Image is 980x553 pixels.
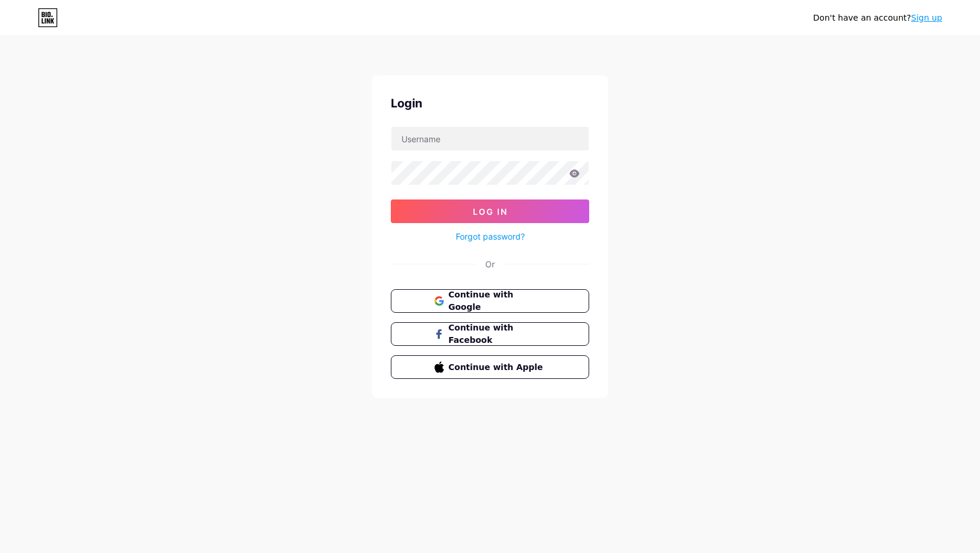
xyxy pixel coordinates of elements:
button: Continue with Google [391,289,589,313]
span: Log In [473,207,508,217]
button: Continue with Facebook [391,322,589,346]
a: Sign up [911,13,942,22]
button: Continue with Apple [391,355,589,379]
div: Don't have an account? [813,12,942,24]
div: Login [391,94,589,112]
div: Or [485,258,495,270]
span: Continue with Google [449,289,546,313]
span: Continue with Facebook [449,322,546,346]
input: Username [391,127,589,150]
a: Forgot password? [456,230,525,243]
button: Log In [391,199,589,223]
span: Continue with Apple [449,361,546,374]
